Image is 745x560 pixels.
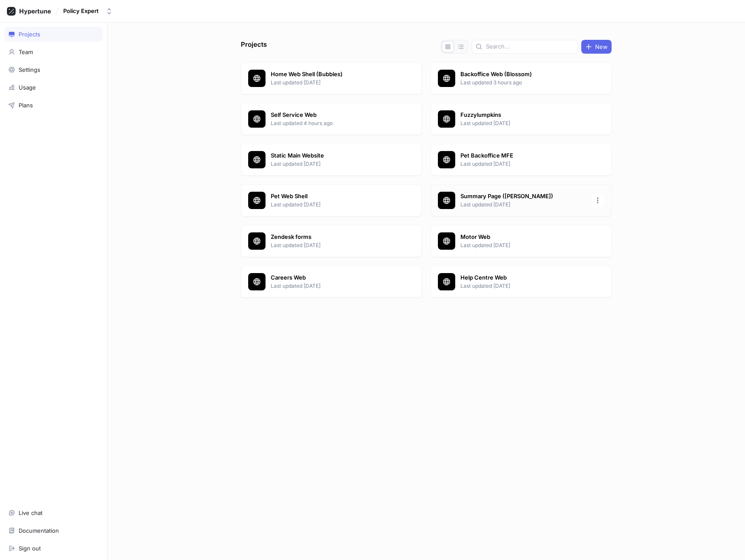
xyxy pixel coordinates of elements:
[271,151,396,160] p: Static Main Website
[460,282,586,290] p: Last updated [DATE]
[460,151,586,160] p: Pet Backoffice MFE
[271,282,396,290] p: Last updated [DATE]
[271,70,396,79] p: Home Web Shell (Bubbles)
[271,111,396,119] p: Self Service Web
[271,79,396,87] p: Last updated [DATE]
[486,42,574,51] input: Search...
[4,45,103,59] a: Team
[460,192,586,201] p: Summary Page ([PERSON_NAME])
[19,31,40,38] div: Projects
[460,119,586,127] p: Last updated [DATE]
[4,27,103,42] a: Projects
[63,7,99,15] div: Policy Expert
[4,98,103,113] a: Plans
[19,545,41,552] div: Sign out
[595,44,608,49] span: New
[19,66,40,73] div: Settings
[460,79,586,87] p: Last updated 3 hours ago
[271,274,396,282] p: Careers Web
[460,111,586,119] p: Fuzzylumpkins
[460,201,586,209] p: Last updated [DATE]
[460,160,586,168] p: Last updated [DATE]
[4,523,103,538] a: Documentation
[60,4,116,18] button: Policy Expert
[19,102,33,109] div: Plans
[241,40,267,54] p: Projects
[460,241,586,249] p: Last updated [DATE]
[271,192,396,201] p: Pet Web Shell
[271,201,396,209] p: Last updated [DATE]
[19,48,33,55] div: Team
[460,274,586,282] p: Help Centre Web
[19,84,36,91] div: Usage
[271,241,396,249] p: Last updated [DATE]
[4,62,103,77] a: Settings
[19,509,42,516] div: Live chat
[460,70,586,79] p: Backoffice Web (Blossom)
[271,160,396,168] p: Last updated [DATE]
[271,233,396,241] p: Zendesk forms
[460,233,586,241] p: Motor Web
[271,119,396,127] p: Last updated 4 hours ago
[19,527,59,534] div: Documentation
[4,80,103,95] a: Usage
[581,40,612,54] button: New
